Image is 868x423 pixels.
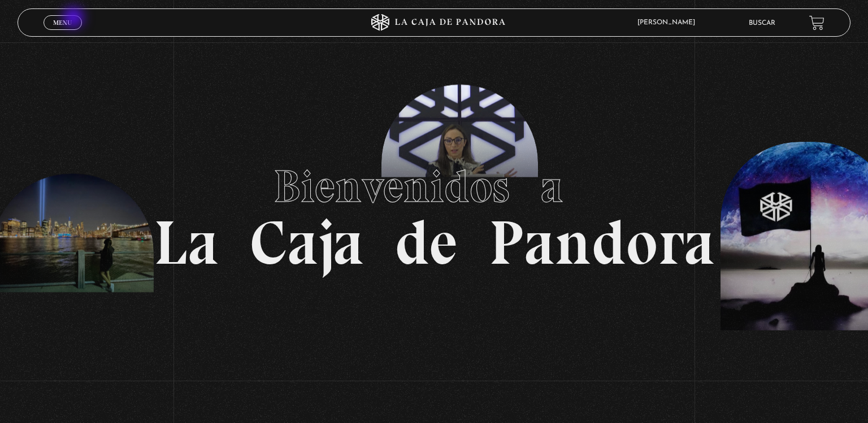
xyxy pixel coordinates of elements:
span: Cerrar [50,29,76,37]
span: [PERSON_NAME] [632,19,706,26]
span: Menu [53,19,72,26]
a: Buscar [749,20,775,27]
span: Bienvenidos a [274,159,594,213]
h1: La Caja de Pandora [154,150,715,274]
a: View your shopping cart [809,15,824,30]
